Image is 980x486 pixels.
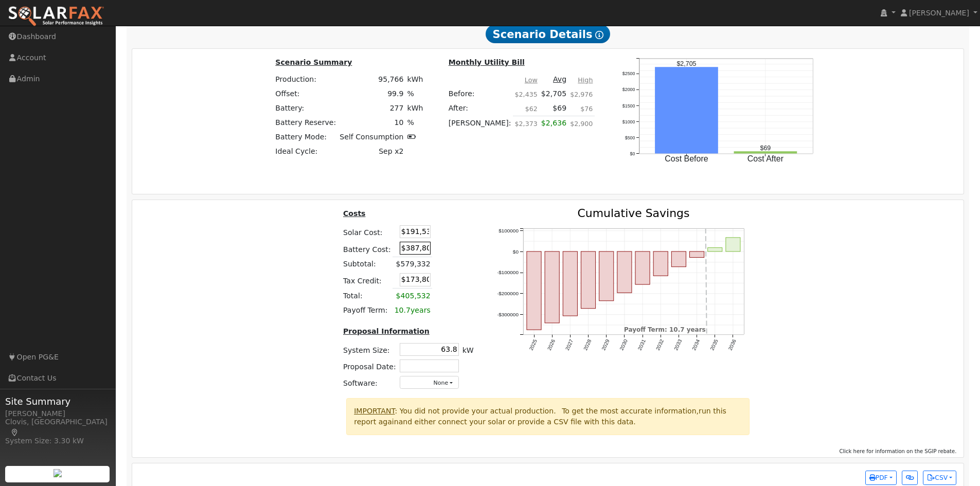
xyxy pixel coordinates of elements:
[341,374,398,391] td: Software:
[341,341,398,357] td: System Size:
[274,72,338,86] td: Production:
[341,223,393,240] td: Solar Cost:
[564,338,575,351] text: 2027
[496,269,519,275] text: -$100000
[622,119,635,124] text: $1000
[655,67,718,154] rect: onclick=""
[341,289,393,303] td: Total:
[5,417,110,438] div: Clovis, [GEOGRAPHIC_DATA]
[618,338,629,351] text: 2030
[8,6,104,27] img: SolarFax
[513,116,539,136] td: $2,373
[275,58,352,66] u: Scenario Summary
[539,101,568,116] td: $69
[539,86,568,101] td: $2,705
[690,251,704,258] rect: onclick=""
[341,240,393,257] td: Battery Cost:
[486,25,610,43] span: Scenario Details
[635,251,650,284] rect: onclick=""
[677,60,697,67] text: $2,705
[528,338,538,351] text: 2025
[923,471,956,485] button: CSV
[760,145,771,152] text: $69
[624,326,706,333] text: Payoff Term: 10.7 years
[581,251,595,309] rect: onclick=""
[568,101,595,116] td: $76
[341,303,393,317] td: Payoff Term:
[405,101,425,115] td: kWh
[747,155,784,164] text: Cost After
[673,338,683,351] text: 2033
[400,376,459,389] button: None
[496,312,519,317] text: -$300000
[727,338,738,351] text: 2036
[274,130,338,145] td: Battery Mode:
[525,76,538,84] u: Low
[498,228,519,233] text: $100000
[405,72,425,86] td: kWh
[691,338,701,351] text: 2034
[622,103,635,109] text: $1500
[343,327,430,335] u: Proposal Information
[726,237,740,251] rect: onclick=""
[527,251,541,330] rect: onclick=""
[840,448,957,454] span: Click here for information on the SGIP rebate.
[512,248,519,254] text: $0
[672,251,686,267] rect: onclick=""
[545,251,559,323] rect: onclick=""
[568,86,595,101] td: $2,976
[393,289,432,303] td: $405,532
[447,101,513,116] td: After:
[496,291,519,296] text: -$200000
[578,76,593,84] u: High
[393,303,432,317] td: years
[341,357,398,374] td: Proposal Date:
[637,338,647,351] text: 2031
[630,151,635,156] text: $0
[869,474,888,481] span: PDF
[447,116,513,136] td: [PERSON_NAME]:
[577,206,689,219] text: Cumulative Savings
[653,251,668,276] rect: onclick=""
[625,135,635,140] text: $500
[599,251,614,301] rect: onclick=""
[449,58,525,66] u: Monthly Utility Bill
[582,338,593,351] text: 2028
[709,338,720,351] text: 2035
[909,9,969,17] span: [PERSON_NAME]
[338,72,405,86] td: 95,766
[902,471,918,485] button: Generate Report Link
[338,130,405,145] td: Self Consumption
[338,86,405,101] td: 99.9
[622,71,635,77] text: $2500
[5,436,110,446] div: System Size: 3.30 kW
[5,394,110,408] span: Site Summary
[343,209,366,218] u: Costs
[379,147,403,155] span: Sep x2
[447,86,513,101] td: Before:
[600,338,611,351] text: 2029
[405,86,425,101] td: %
[513,86,539,101] td: $2,435
[460,341,475,357] td: kW
[395,306,411,314] span: 10.7
[10,428,20,437] a: Map
[546,338,556,351] text: 2026
[274,116,338,130] td: Battery Reserve:
[553,75,566,83] u: Avg
[393,257,432,272] td: $579,332
[274,101,338,115] td: Battery:
[54,469,62,477] img: retrieve
[341,272,393,289] td: Tax Credit:
[346,398,750,435] div: : You did not provide your actual production. To get the most accurate information, and either co...
[865,471,897,485] button: PDF
[568,116,595,136] td: $2,900
[338,101,405,115] td: 277
[595,31,603,39] i: Show Help
[655,338,665,351] text: 2032
[513,101,539,116] td: $62
[341,257,393,272] td: Subtotal:
[274,145,338,159] td: Ideal Cycle:
[354,407,726,426] span: run this report again
[354,407,395,415] u: IMPORTANT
